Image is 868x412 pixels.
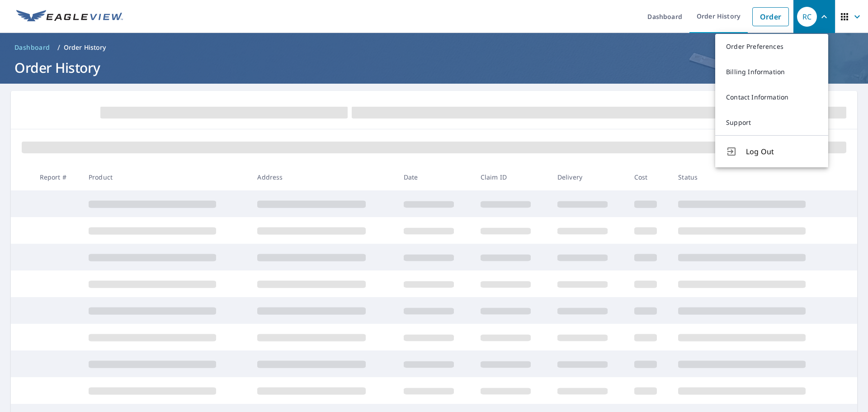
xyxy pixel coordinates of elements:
h1: Order History [11,58,857,77]
img: EV Logo [16,10,123,24]
th: Address [250,164,396,190]
a: Order [752,7,789,26]
div: RC [797,7,817,27]
a: Dashboard [11,40,54,55]
th: Status [671,164,840,190]
th: Cost [627,164,671,190]
th: Claim ID [473,164,550,190]
th: Delivery [550,164,627,190]
a: Order Preferences [715,34,828,59]
button: Log Out [715,135,828,167]
a: Contact Information [715,85,828,110]
a: Billing Information [715,59,828,85]
th: Product [81,164,250,190]
span: Log Out [746,146,817,157]
p: Order History [64,43,106,52]
th: Date [396,164,473,190]
span: Dashboard [14,43,50,52]
li: / [57,42,60,53]
th: Report # [33,164,81,190]
a: Support [715,110,828,135]
nav: breadcrumb [11,40,857,55]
